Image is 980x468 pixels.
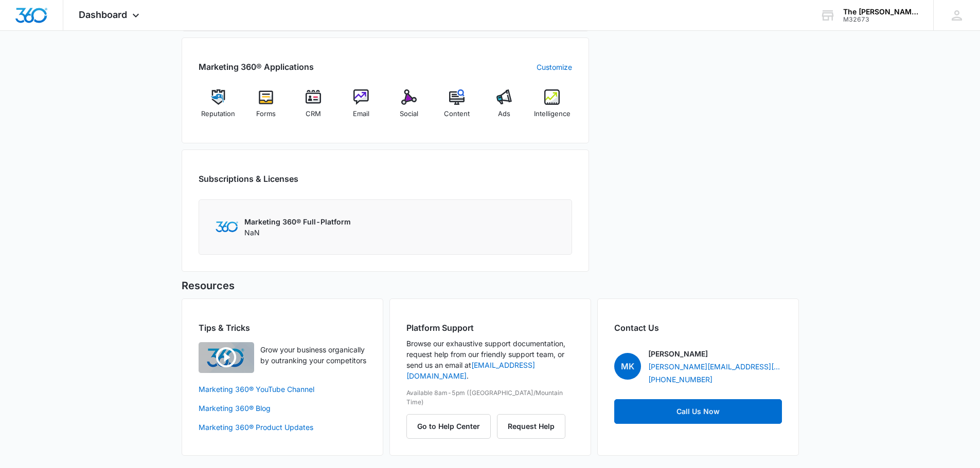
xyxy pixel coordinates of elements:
span: Forms [256,109,276,119]
a: [EMAIL_ADDRESS][DOMAIN_NAME] [406,361,535,380]
span: Reputation [201,109,235,119]
a: Marketing 360® YouTube Channel [199,384,366,395]
button: Request Help [497,414,565,439]
h2: Marketing 360® Applications [199,61,314,73]
a: CRM [294,89,333,126]
p: Browse our exhaustive support documentation, request help from our friendly support team, or send... [406,338,574,381]
p: Marketing 360® Full-Platform [244,216,351,227]
p: Available 8am-5pm ([GEOGRAPHIC_DATA]/Mountain Time) [406,388,574,407]
span: Dashboard [79,9,127,20]
a: Forms [246,89,286,126]
h2: Subscriptions & Licenses [199,173,298,185]
a: [PERSON_NAME][EMAIL_ADDRESS][PERSON_NAME][DOMAIN_NAME] [648,361,782,372]
span: Intelligence [534,109,571,119]
div: NaN [244,216,351,238]
a: Customize [537,62,572,72]
h5: Resources [182,278,799,293]
a: Ads [485,89,524,126]
span: CRM [306,109,321,119]
a: Intelligence [532,89,572,126]
p: [PERSON_NAME] [648,348,708,359]
span: MK [614,353,641,380]
a: Marketing 360® Blog [199,403,366,414]
span: Social [400,109,418,119]
a: Social [389,89,429,126]
span: Content [444,109,470,119]
h2: Platform Support [406,322,574,334]
button: Go to Help Center [406,414,491,439]
p: Grow your business organically by outranking your competitors [260,344,366,366]
a: Go to Help Center [406,422,497,430]
div: account id [843,16,918,23]
a: Request Help [497,422,565,430]
img: Marketing 360 Logo [216,221,238,232]
a: Marketing 360® Product Updates [199,422,366,433]
a: Email [342,89,381,126]
a: Reputation [199,89,238,126]
a: Call Us Now [614,399,782,424]
h2: Tips & Tricks [199,322,366,334]
h2: Contact Us [614,322,782,334]
span: Ads [498,109,510,119]
a: Content [437,89,476,126]
img: Quick Overview Video [199,342,254,373]
div: account name [843,8,918,16]
span: Email [353,109,369,119]
a: [PHONE_NUMBER] [648,374,712,385]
